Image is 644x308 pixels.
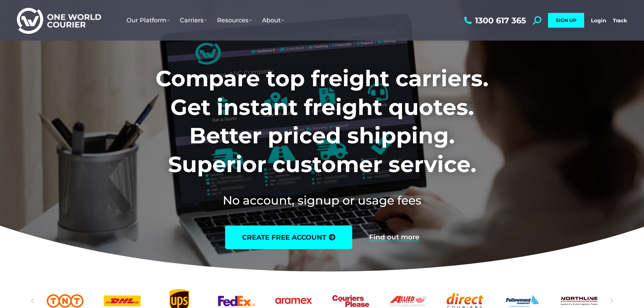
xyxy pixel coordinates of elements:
a: create free account [225,226,352,249]
a: SIGN UP [548,13,584,28]
h1: Compare top freight carriers. Get instant freight quotes. Better priced shipping. Superior custom... [111,64,533,179]
a: Find out more [369,234,419,241]
img: One World Courier [17,7,101,34]
a: Track [613,17,627,24]
span: Carriers [180,17,207,24]
span: Our Platform [126,17,170,24]
a: Carriers [175,10,212,31]
a: About [257,10,289,31]
a: Resources [212,10,257,31]
a: 1300 617 365 [462,16,526,25]
span: About [262,17,284,24]
a: Our Platform [121,10,175,31]
span: SIGN UP [556,17,576,23]
span: Resources [217,17,252,24]
a: Login [591,17,606,24]
h2: No account, signup or usage fees [111,192,533,209]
